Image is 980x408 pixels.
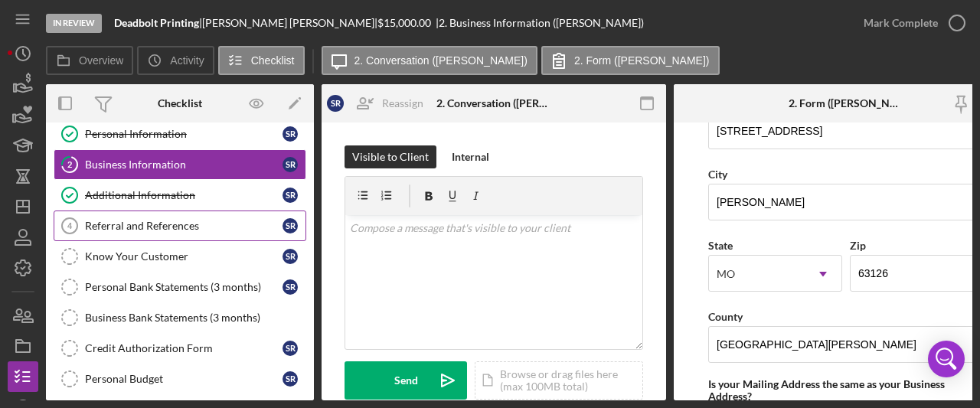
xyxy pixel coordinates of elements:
label: 2. Form ([PERSON_NAME]) [574,54,710,67]
div: S R [283,188,298,203]
label: County [708,310,743,323]
div: 2. Conversation ([PERSON_NAME]) [436,97,551,109]
label: 2. Conversation ([PERSON_NAME]) [354,54,528,67]
div: S R [327,95,344,112]
div: S R [283,157,298,172]
button: Mark Complete [848,8,972,38]
button: SRReassign [319,88,439,119]
div: S R [283,218,298,233]
div: S R [283,126,298,142]
label: City [708,168,727,181]
button: 2. Form ([PERSON_NAME]) [541,46,720,75]
div: Mark Complete [864,8,938,38]
div: S R [283,341,298,356]
div: S R [283,371,298,387]
a: 2Business InformationSR [54,149,306,180]
div: MO [717,268,735,280]
button: 2. Conversation ([PERSON_NAME]) [322,46,537,75]
div: 2. Form ([PERSON_NAME]) [789,97,903,109]
a: Personal BudgetSR [54,364,306,394]
div: Personal Information [85,128,283,140]
div: Credit Authorization Form [85,342,283,354]
label: Zip [850,239,866,252]
tspan: 4 [67,221,73,230]
button: Send [345,361,467,400]
div: In Review [46,14,102,33]
a: Personal InformationSR [54,119,306,149]
a: Personal Bank Statements (3 months)SR [54,272,306,302]
div: [PERSON_NAME] [PERSON_NAME] | [202,17,377,29]
div: Referral and References [85,220,283,232]
a: Credit Authorization FormSR [54,333,306,364]
div: Additional Information [85,189,283,201]
div: Business Bank Statements (3 months) [85,312,305,324]
div: Checklist [158,97,202,109]
button: Visible to Client [345,145,436,168]
div: Visible to Client [352,145,429,168]
button: Checklist [218,46,305,75]
div: S R [283,249,298,264]
button: Overview [46,46,133,75]
div: | [114,17,202,29]
div: Internal [452,145,489,168]
b: Deadbolt Printing [114,16,199,29]
div: | 2. Business Information ([PERSON_NAME]) [436,17,644,29]
div: Personal Bank Statements (3 months) [85,281,283,293]
label: Checklist [251,54,295,67]
div: Know Your Customer [85,250,283,263]
div: Send [394,361,418,400]
a: 4Referral and ReferencesSR [54,211,306,241]
a: Additional InformationSR [54,180,306,211]
div: Personal Budget [85,373,283,385]
div: S R [283,279,298,295]
div: Open Intercom Messenger [928,341,965,377]
div: $15,000.00 [377,17,436,29]
div: Reassign [382,88,423,119]
button: Activity [137,46,214,75]
label: Overview [79,54,123,67]
div: Business Information [85,158,283,171]
tspan: 2 [67,159,72,169]
a: Know Your CustomerSR [54,241,306,272]
button: Internal [444,145,497,168]
label: Activity [170,54,204,67]
a: Business Bank Statements (3 months) [54,302,306,333]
